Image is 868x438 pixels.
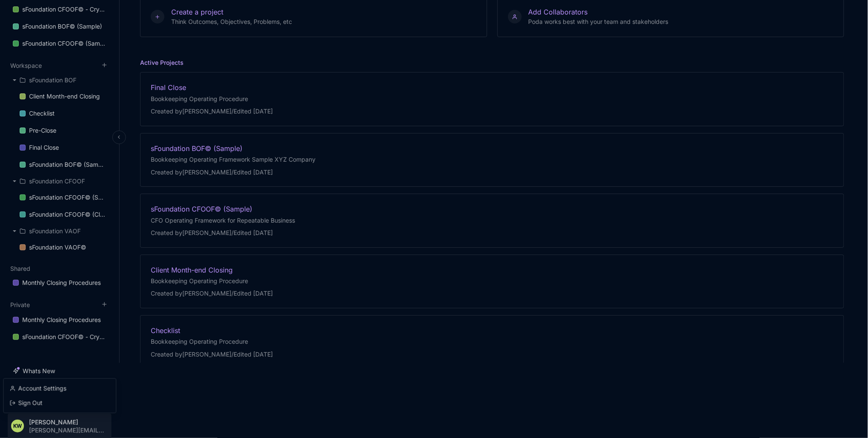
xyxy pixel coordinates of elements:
[22,21,102,32] div: sFoundation BOF© (Sample)
[22,38,106,49] div: sFoundation CFOOF© (Sample)
[29,192,106,203] div: sFoundation CFOOF© (Sample)
[8,309,111,348] div: Private
[29,209,106,220] div: sFoundation CFOOF© (Clone - For Testing)
[22,315,101,325] div: Monthly Closing Procedures
[29,75,76,85] div: sFoundation BOF
[29,160,106,170] div: sFoundation BOF© (Sample)
[29,125,56,136] div: Pre-Close
[8,70,111,259] div: Workspace
[22,278,101,288] div: Monthly Closing Procedures
[22,332,106,342] div: sFoundation CFOOF© - Crystal Lake Partner LLC
[7,382,112,395] div: Account Settings
[7,397,112,409] div: Sign Out
[29,108,55,119] div: Checklist
[29,242,86,252] div: sFoundation VAOF©
[29,142,59,153] div: Final Close
[29,176,85,186] div: sFoundation CFOOF
[22,4,106,15] div: sFoundation CFOOF© - Crystal Lake Partner LLC
[29,91,100,102] div: Client Month-end Closing
[29,226,81,236] div: sFoundation VAOF
[8,272,111,294] div: Shared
